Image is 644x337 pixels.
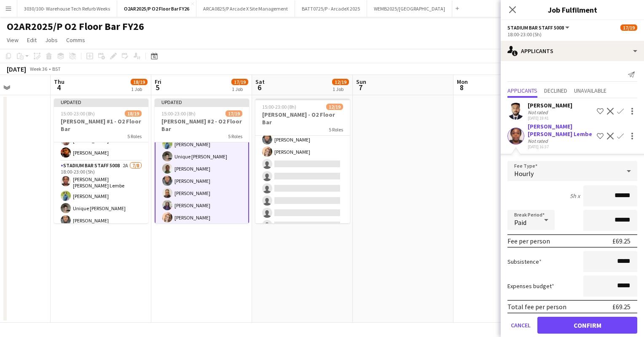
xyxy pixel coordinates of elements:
span: Thu [54,78,64,86]
div: £69.25 [612,237,631,245]
h3: [PERSON_NAME] #2 - O2 Floor Bar [155,118,249,133]
app-card-role: Stadium Bar Staff 50084A7/818:00-23:00 (5h)[PERSON_NAME]Unique [PERSON_NAME][PERSON_NAME][PERSON_... [155,123,249,239]
span: Fri [155,78,161,86]
button: WEMB2025/[GEOGRAPHIC_DATA] [367,0,452,17]
span: Comms [66,36,85,44]
div: Not rated [528,109,550,115]
label: Expenses budget [507,282,554,290]
app-card-role: Stadium Bar Staff 50083A2/818:00-23:00 (5h)[PERSON_NAME][PERSON_NAME] [255,119,350,233]
div: Fee per person [507,237,550,245]
button: 3030/100- Warehouse Tech Refurb Weeks [17,0,117,17]
div: 1 Job [131,86,147,92]
button: BATT0725/P - ArcadeX 2025 [295,0,367,17]
div: [DATE] [7,65,26,73]
h3: Job Fulfilment [501,4,644,15]
span: 6 [254,83,265,92]
span: Applicants [507,88,537,94]
a: View [3,35,22,45]
a: Comms [63,35,89,45]
span: Declined [544,88,567,94]
div: Not rated [528,138,550,144]
button: Cancel [507,317,534,334]
app-job-card: 15:00-23:00 (8h)12/19[PERSON_NAME] - O2 Floor Bar5 Roles[PERSON_NAME][PERSON_NAME]Stadium Bar Sta... [255,99,350,223]
span: 5 [153,83,161,92]
app-job-card: Updated15:00-23:00 (8h)18/19[PERSON_NAME] #1 - O2 Floor Bar5 Roles[PERSON_NAME][PERSON_NAME][PERS... [54,99,148,223]
div: 1 Job [232,86,248,92]
div: Applicants [501,41,644,61]
div: [DATE] 16:37 [528,144,593,150]
button: Stadium Bar Staff 5008 [507,24,571,31]
span: Week 36 [28,66,49,72]
span: 17/19 [620,24,637,31]
span: 17/19 [225,110,242,117]
app-card-role: Stadium Bar Staff 50082A7/818:00-23:00 (5h)[PERSON_NAME] [PERSON_NAME] Lembe[PERSON_NAME]Unique [... [54,161,148,278]
h3: [PERSON_NAME] #1 - O2 Floor Bar [54,118,148,133]
div: 18:00-23:00 (5h) [507,31,637,37]
span: Paid [514,218,526,227]
span: View [7,36,19,44]
span: 7 [355,83,366,92]
div: [PERSON_NAME] [PERSON_NAME] Lembe [528,123,593,138]
h3: [PERSON_NAME] - O2 Floor Bar [255,111,350,126]
div: [PERSON_NAME] [528,102,572,109]
span: Hourly [514,169,534,178]
span: 12/19 [326,104,343,110]
span: 4 [53,83,64,92]
span: Edit [27,36,37,44]
span: 5 Roles [127,133,142,139]
span: Sat [255,78,265,86]
div: Updated [54,99,148,105]
app-job-card: Updated15:00-23:00 (8h)17/19[PERSON_NAME] #2 - O2 Floor Bar5 Roles[PERSON_NAME][PERSON_NAME]Stadi... [155,99,249,223]
h1: O2AR2025/P O2 Floor Bar FY26 [7,20,144,33]
span: Sun [356,78,366,86]
div: Updated [155,99,249,105]
a: Jobs [42,35,61,45]
span: 18/19 [131,79,148,85]
div: Total fee per person [507,302,566,311]
span: Stadium Bar Staff 5008 [507,24,564,31]
div: £69.25 [612,302,631,311]
div: [DATE] 19:41 [528,115,572,121]
span: 5 Roles [329,126,343,133]
span: Jobs [45,36,58,44]
div: BST [52,66,61,72]
button: ARCA0825/P Arcade X Site Management [196,0,295,17]
button: Confirm [537,317,637,334]
a: Edit [24,35,40,45]
button: O2AR2025/P O2 Floor Bar FY26 [117,0,196,17]
span: 18/19 [125,110,142,117]
span: 5 Roles [228,133,242,139]
span: 15:00-23:00 (8h) [262,104,296,110]
span: Mon [457,78,468,86]
span: Unavailable [574,88,606,94]
div: 1 Job [333,86,349,92]
span: 12/19 [332,79,349,85]
span: 17/19 [231,79,248,85]
span: 15:00-23:00 (8h) [161,110,196,117]
label: Subsistence [507,258,542,265]
span: 8 [456,83,468,92]
span: 15:00-23:00 (8h) [61,110,95,117]
div: 5h x [570,192,580,200]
